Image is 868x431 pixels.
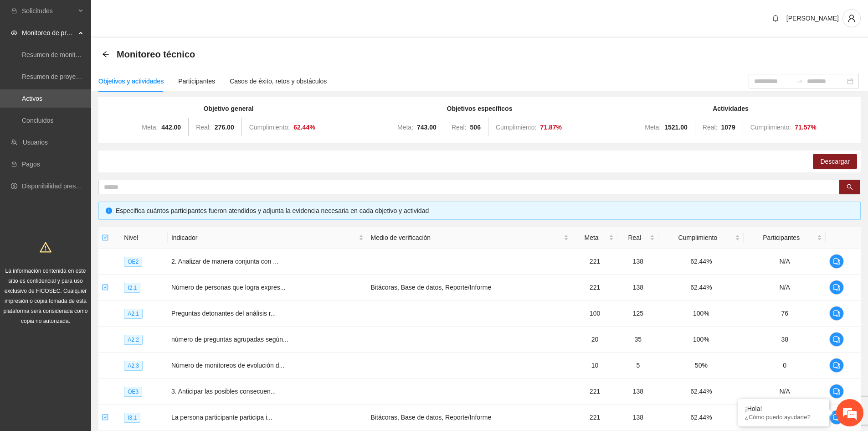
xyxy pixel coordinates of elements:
button: comment [829,384,844,399]
span: Número de monitoreos de evolución d... [171,362,284,369]
td: 20 [572,327,618,353]
span: comment [830,362,843,369]
button: comment [829,358,844,373]
a: Usuarios [23,139,48,146]
strong: 442.00 [161,124,181,131]
strong: 62.44 % [293,124,315,131]
td: 138 [617,379,658,405]
td: 0 [744,353,826,379]
div: Objetivos y actividades [98,76,164,86]
td: 125 [617,301,658,327]
td: 221 [572,405,618,431]
span: Estamos en línea. [53,122,126,214]
span: Real [621,233,648,243]
span: Meta: [397,124,413,131]
span: Número de personas que logra expres... [171,284,286,291]
td: 138 [617,405,658,431]
span: Preguntas detonantes del análisis r... [171,310,276,317]
span: Meta [576,233,607,243]
span: Cumplimiento: [496,124,536,131]
td: N/A [744,379,826,405]
span: La persona participante participa i... [171,414,272,421]
span: 3. Anticipar las posibles consecuen... [171,388,276,395]
span: Cumplimiento: [249,124,290,131]
span: inbox [11,8,17,14]
span: Real: [452,124,467,131]
span: comment [830,336,843,343]
th: Indicador [168,227,367,249]
td: Bitácoras, Base de datos, Reporte/Informe [367,275,572,301]
strong: 71.57 % [795,124,817,131]
button: comment [829,254,844,269]
span: Real: [703,124,718,131]
td: 76 [744,301,826,327]
strong: Actividades [713,105,749,112]
strong: 743.00 [417,124,437,131]
span: warning [40,241,51,253]
td: 221 [572,275,618,301]
span: A2.1 [124,309,143,319]
span: info-circle [106,208,112,214]
a: Disponibilidad presupuestal [22,182,100,190]
a: Resumen de proyectos aprobados [22,73,119,80]
td: 62.44% [658,379,744,405]
th: Cumplimiento [658,227,744,249]
span: Monitoreo de proyectos [22,24,76,42]
th: Meta [572,227,618,249]
span: Monitoreo técnico [117,47,195,62]
td: 62.44% [658,275,744,301]
div: Minimizar ventana de chat en vivo [149,5,171,26]
div: Especifica cuántos participantes fueron atendidos y adjunta la evidencia necesaria en cada objeti... [116,206,853,216]
td: 221 [572,379,618,405]
td: 62.44% [658,405,744,431]
span: Cumplimiento: [750,124,791,131]
span: I3.1 [124,413,140,423]
a: Concluidos [22,117,53,124]
span: La información contenida en este sitio es confidencial y para uso exclusivo de FICOSEC. Cualquier... [4,268,88,324]
td: 100% [658,301,744,327]
button: user [842,9,861,27]
td: 138 [617,249,658,275]
button: comment [829,332,844,347]
td: 35 [617,327,658,353]
span: swap-right [796,78,803,85]
div: Back [102,51,109,58]
td: 100% [658,327,744,353]
span: número de preguntas agrupadas según... [171,336,288,343]
td: 50% [658,353,744,379]
td: N/A [744,249,826,275]
span: check-square [102,234,108,241]
span: 2. Analizar de manera conjunta con ... [171,258,278,265]
span: check-square [102,284,108,291]
button: comment [829,280,844,295]
span: A2.3 [124,361,143,371]
span: comment [830,414,843,421]
th: Participantes [744,227,826,249]
div: ¡Hola! [745,405,822,412]
button: bell [768,11,783,26]
strong: 276.00 [215,124,234,131]
span: Indicador [171,233,357,243]
td: 10 [572,353,618,379]
strong: Objetivos específicos [447,105,513,112]
div: Chatee con nosotros ahora [47,47,153,58]
a: Pagos [22,161,40,168]
td: 5 [617,353,658,379]
td: 38 [744,327,826,353]
a: Resumen de monitoreo [22,51,88,58]
span: arrow-left [102,51,109,58]
strong: 506 [470,124,481,131]
span: Descargar [820,156,850,166]
span: comment [830,310,843,317]
span: user [843,14,860,22]
span: Meta: [142,124,158,131]
div: Participantes [178,76,215,86]
span: Medio de verificación [371,233,562,243]
span: Participantes [747,233,815,243]
td: Bitácoras, Base de datos, Reporte/Informe [367,405,572,431]
strong: 1521.00 [664,124,688,131]
td: N/A [744,275,826,301]
th: Medio de verificación [367,227,572,249]
span: eye [11,30,17,36]
span: I2.1 [124,283,140,293]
